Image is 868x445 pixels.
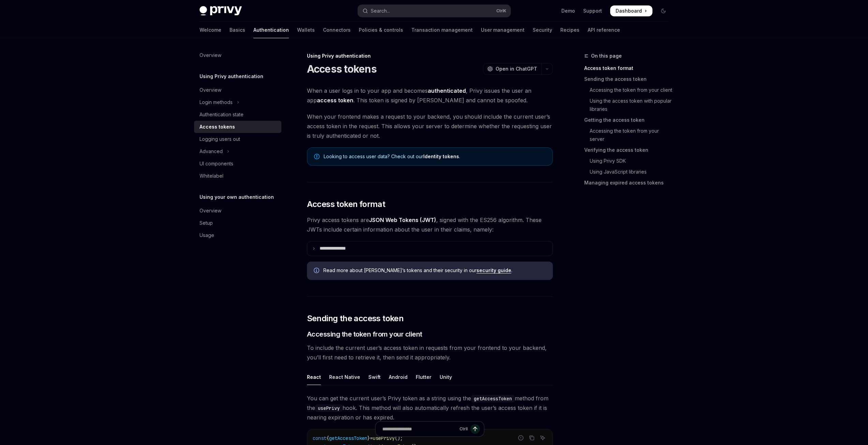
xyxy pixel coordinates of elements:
[200,86,221,94] div: Overview
[194,217,281,229] a: Setup
[307,369,321,385] div: React
[389,369,408,385] div: Android
[411,22,473,38] a: Transaction management
[194,108,281,121] a: Authentication state
[200,51,221,59] div: Overview
[483,63,541,75] button: Open in ChatGPT
[368,369,381,385] div: Swift
[658,5,669,16] button: Toggle dark mode
[307,215,553,234] span: Privy access tokens are , signed with the ES256 algorithm. These JWTs include certain information...
[314,268,321,275] svg: Info
[307,63,377,75] h1: Access tokens
[200,147,223,155] div: Advanced
[481,22,525,38] a: User management
[194,49,281,61] a: Overview
[616,8,642,14] span: Dashboard
[369,217,436,224] a: JSON Web Tokens (JWT)
[307,394,553,422] span: You can get the current user’s Privy token as a string using the method from the hook. This metho...
[584,74,674,85] a: Sending the access token
[584,95,674,115] a: Using the access token with popular libraries
[314,154,320,159] svg: Note
[371,7,390,15] div: Search...
[194,205,281,217] a: Overview
[533,22,552,38] a: Security
[496,8,506,14] span: Ctrl K
[323,22,351,38] a: Connectors
[194,170,281,182] a: Whitelabel
[200,160,233,168] div: UI components
[200,22,221,38] a: Welcome
[476,267,511,273] a: security guide
[200,231,214,239] div: Usage
[584,166,674,177] a: Using JavaScript libraries
[307,313,404,324] span: Sending the access token
[200,6,242,16] img: dark logo
[583,8,602,14] a: Support
[194,133,281,145] a: Logging users out
[610,5,652,16] a: Dashboard
[584,177,674,188] a: Managing expired access tokens
[440,369,452,385] div: Unity
[382,421,457,436] input: Ask a question...
[200,219,213,227] div: Setup
[200,172,223,180] div: Whitelabel
[358,5,511,17] button: Open search
[200,98,233,106] div: Login methods
[194,158,281,170] a: UI components
[307,86,553,105] span: When a user logs in to your app and becomes , Privy issues the user an app . This token is signed...
[588,22,620,38] a: API reference
[471,395,515,402] code: getAccessToken
[200,110,244,119] div: Authentication state
[324,153,546,160] span: Looking to access user data? Check out our .
[200,135,240,143] div: Logging users out
[200,207,221,215] div: Overview
[307,329,422,339] span: Accessing the token from your client
[194,121,281,133] a: Access tokens
[584,145,674,155] a: Verifying the access token
[297,22,315,38] a: Wallets
[584,85,674,95] a: Accessing the token from your client
[496,65,537,72] span: Open in ChatGPT
[561,8,575,14] a: Demo
[470,424,480,434] button: Send message
[560,22,579,38] a: Recipes
[584,125,674,145] a: Accessing the token from your server
[194,229,281,241] a: Usage
[359,22,403,38] a: Policies & controls
[194,96,281,108] button: Toggle Login methods section
[317,97,353,104] strong: access token
[584,115,674,125] a: Getting the access token
[194,145,281,158] button: Toggle Advanced section
[416,369,431,385] div: Flutter
[584,155,674,166] a: Using Privy SDK
[307,343,553,362] span: To include the current user’s access token in requests from your frontend to your backend, you’ll...
[591,52,622,60] span: On this page
[315,404,342,412] code: usePrivy
[200,193,274,201] h5: Using your own authentication
[428,87,466,94] strong: authenticated
[230,22,245,38] a: Basics
[307,53,553,59] div: Using Privy authentication
[584,63,674,74] a: Access token format
[329,369,360,385] div: React Native
[307,112,553,140] span: When your frontend makes a request to your backend, you should include the current user’s access ...
[307,199,385,210] span: Access token format
[200,123,235,131] div: Access tokens
[423,153,459,160] a: Identity tokens
[253,22,289,38] a: Authentication
[200,72,263,80] h5: Using Privy authentication
[323,267,546,274] span: Read more about [PERSON_NAME]’s tokens and their security in our .
[194,84,281,96] a: Overview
